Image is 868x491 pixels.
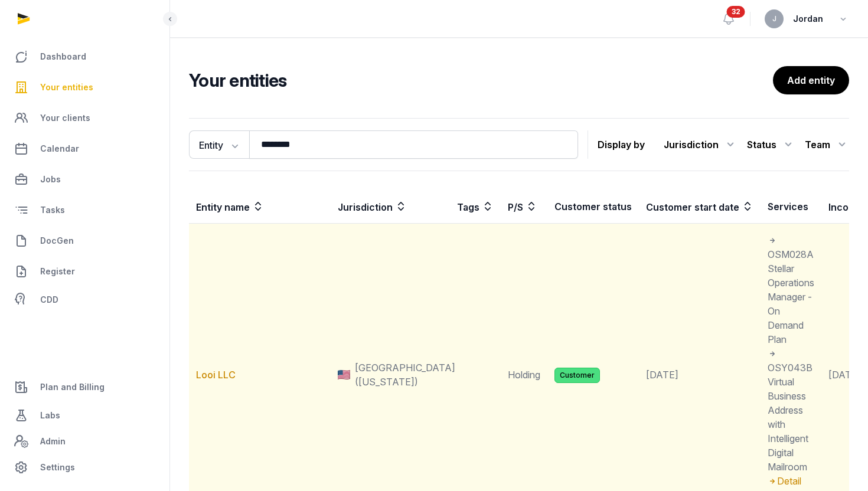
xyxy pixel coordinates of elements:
div: Jurisdiction [664,135,738,154]
a: Add entity [773,66,849,94]
span: [GEOGRAPHIC_DATA] ([US_STATE]) [355,361,455,389]
span: Labs [40,408,60,423]
th: Customer start date [639,190,761,224]
th: Services [761,190,821,224]
th: Entity name [189,190,331,224]
span: Plan and Billing [40,380,105,394]
span: Customer [554,368,600,383]
span: 32 [727,6,745,18]
span: Jordan [793,12,823,26]
span: Admin [40,434,66,449]
a: Calendar [9,135,160,163]
a: Your entities [9,73,160,102]
h2: Your entities [189,70,773,91]
button: Entity [189,130,249,159]
a: Your clients [9,104,160,132]
span: Settings [40,460,75,474]
a: Admin [9,430,160,453]
a: Register [9,257,160,286]
a: Tasks [9,196,160,224]
span: Your clients [40,111,90,125]
span: Tasks [40,203,65,217]
a: Jobs [9,165,160,194]
th: Customer status [547,190,639,224]
span: Your entities [40,80,93,94]
th: Tags [450,190,501,224]
span: Calendar [40,142,79,156]
p: Display by [598,135,645,154]
th: P/S [501,190,547,224]
span: Register [40,264,75,279]
a: CDD [9,288,160,312]
button: J [765,9,784,28]
a: Dashboard [9,42,160,71]
span: Jobs [40,172,61,186]
span: J [772,15,776,22]
a: DocGen [9,227,160,255]
th: Jurisdiction [331,190,450,224]
a: Settings [9,453,160,482]
span: CDD [40,293,58,307]
span: OSY043B Virtual Business Address with Intelligent Digital Mailroom [768,348,812,473]
a: Plan and Billing [9,373,160,401]
span: Dashboard [40,50,86,64]
a: Labs [9,401,160,430]
span: DocGen [40,234,74,248]
div: Team [805,135,849,154]
span: OSM028A Stellar Operations Manager - On Demand Plan [768,234,814,345]
div: Status [747,135,795,154]
a: Looi LLC [196,369,236,381]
